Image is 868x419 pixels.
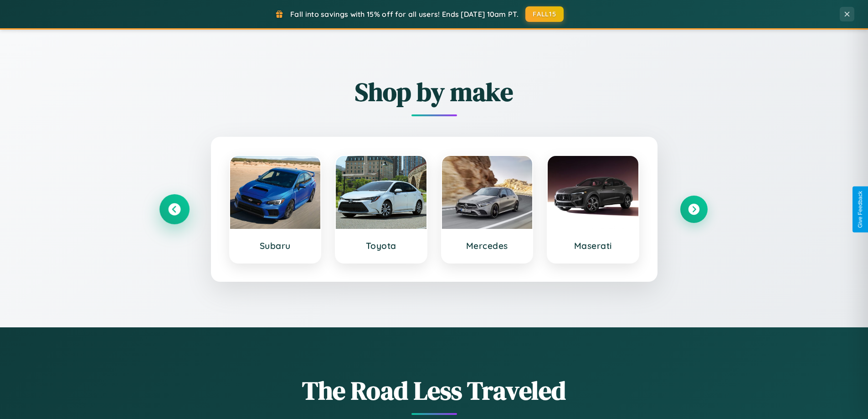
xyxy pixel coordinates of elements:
[290,10,519,19] span: Fall into savings with 15% off for all users! Ends [DATE] 10am PT.
[525,6,564,22] button: FALL15
[557,240,629,251] h3: Maserati
[345,240,417,251] h3: Toyota
[161,373,708,408] h1: The Road Less Traveled
[161,74,708,109] h2: Shop by make
[451,240,524,251] h3: Mercedes
[857,191,863,228] div: Give Feedback
[239,240,312,251] h3: Subaru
